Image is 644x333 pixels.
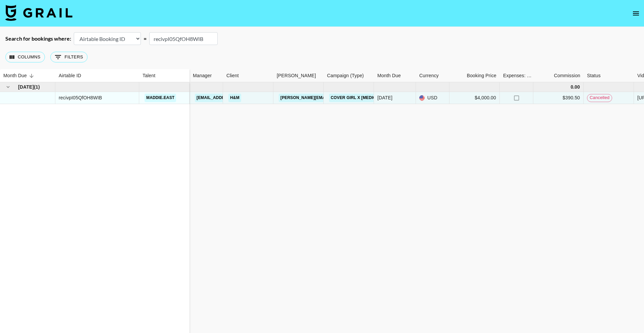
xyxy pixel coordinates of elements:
[503,69,532,82] div: Expenses: Remove Commission?
[416,69,449,82] div: Currency
[50,52,88,62] button: Show filters
[533,69,584,82] div: Commission
[562,94,580,101] div: $390.50
[59,69,81,82] div: Airtable ID
[27,71,36,81] button: Sort
[587,95,612,101] span: cancelled
[228,94,241,102] a: H&M
[277,69,316,82] div: [PERSON_NAME]
[3,82,13,92] button: hide children
[327,69,364,82] div: Campaign (Type)
[329,94,397,102] a: Cover Girl X [MEDICAL_DATA]
[587,69,601,82] div: Status
[374,69,416,82] div: Month Due
[554,69,580,82] div: Commission
[59,94,102,101] div: recivpI05QfOH8WIB
[139,69,190,82] div: Talent
[145,94,176,102] a: maddie.east
[144,35,147,42] div: =
[5,52,45,62] button: Select columns
[193,69,212,82] div: Manager
[3,69,27,82] div: Month Due
[5,5,72,21] img: Grail Talent
[279,94,423,102] a: [PERSON_NAME][EMAIL_ADDRESS][PERSON_NAME][DOMAIN_NAME]
[500,69,533,82] div: Expenses: Remove Commission?
[18,84,34,90] span: [DATE]
[475,94,496,101] div: $4,000.00
[629,7,643,20] button: open drawer
[467,69,496,82] div: Booking Price
[273,69,324,82] div: Booker
[195,94,270,102] a: [EMAIL_ADDRESS][DOMAIN_NAME]
[55,69,139,82] div: Airtable ID
[190,69,223,82] div: Manager
[324,69,374,82] div: Campaign (Type)
[5,35,71,42] div: Search for bookings where:
[143,69,155,82] div: Talent
[34,84,40,90] span: ( 1 )
[449,69,500,82] div: Booking Price
[419,69,439,82] div: Currency
[584,69,634,82] div: Status
[377,94,392,101] div: Sep '25
[416,92,449,104] div: USD
[571,84,580,90] div: 0.00
[226,69,239,82] div: Client
[223,69,273,82] div: Client
[377,69,401,82] div: Month Due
